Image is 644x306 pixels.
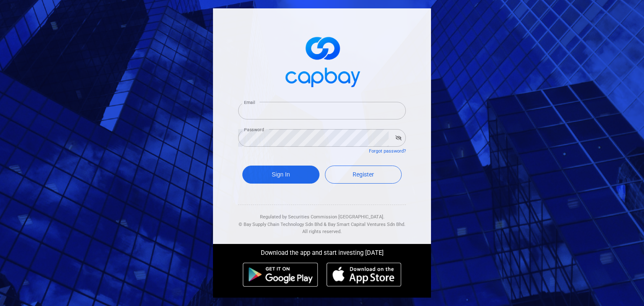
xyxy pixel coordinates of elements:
label: Password [244,127,264,133]
span: © Bay Supply Chain Technology Sdn Bhd [239,222,322,227]
label: Email [244,99,255,106]
img: ios [327,262,401,287]
span: Register [353,171,374,178]
img: android [243,262,318,287]
div: Regulated by Securities Commission [GEOGRAPHIC_DATA]. & All rights reserved. [238,205,406,236]
a: Register [325,166,402,184]
button: Sign In [242,166,319,184]
img: logo [280,29,364,92]
span: Bay Smart Capital Ventures Sdn Bhd. [328,222,405,227]
a: Forgot password? [369,148,406,154]
div: Download the app and start investing [DATE] [207,244,437,258]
